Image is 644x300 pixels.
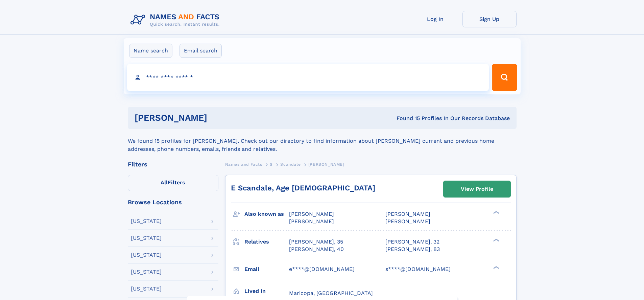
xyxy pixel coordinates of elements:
[492,265,500,270] div: ❯
[308,162,344,167] span: [PERSON_NAME]
[131,218,162,224] div: [US_STATE]
[289,211,334,217] span: [PERSON_NAME]
[492,238,500,242] div: ❯
[131,235,162,241] div: [US_STATE]
[128,199,218,205] div: Browse Locations
[444,181,510,197] a: View Profile
[270,162,273,167] span: S
[129,44,172,58] label: Name search
[492,64,517,91] button: Search Button
[492,210,500,215] div: ❯
[289,246,344,253] a: [PERSON_NAME], 40
[385,238,439,246] a: [PERSON_NAME], 32
[127,64,489,91] input: search input
[244,236,289,248] h3: Relatives
[462,11,517,27] a: Sign Up
[180,44,222,58] label: Email search
[131,269,162,275] div: [US_STATE]
[461,181,493,197] div: View Profile
[131,286,162,292] div: [US_STATE]
[131,252,162,258] div: [US_STATE]
[270,160,273,168] a: S
[225,160,262,168] a: Names and Facts
[128,161,218,167] div: Filters
[128,11,225,29] img: Logo Names and Facts
[244,208,289,220] h3: Also known as
[280,162,301,167] span: Scandale
[244,285,289,297] h3: Lived in
[385,246,440,253] a: [PERSON_NAME], 83
[385,211,430,217] span: [PERSON_NAME]
[244,263,289,275] h3: Email
[128,129,517,153] div: We found 15 profiles for [PERSON_NAME]. Check out our directory to find information about [PERSON...
[128,175,218,191] label: Filters
[289,290,373,296] span: Maricopa, [GEOGRAPHIC_DATA]
[302,115,510,122] div: Found 15 Profiles In Our Records Database
[280,160,301,168] a: Scandale
[289,238,343,246] a: [PERSON_NAME], 35
[408,11,462,27] a: Log In
[161,179,168,186] span: All
[135,114,302,122] h1: [PERSON_NAME]
[385,218,430,225] span: [PERSON_NAME]
[289,218,334,225] span: [PERSON_NAME]
[231,184,375,192] a: E Scandale, Age [DEMOGRAPHIC_DATA]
